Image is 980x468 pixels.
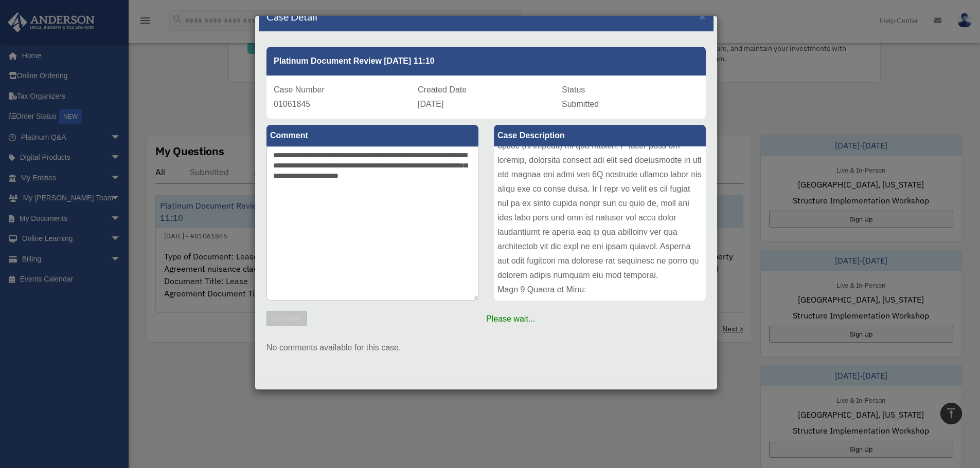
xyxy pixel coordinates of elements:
[562,100,599,108] span: Submitted
[266,9,317,24] h4: Case Detail
[266,341,706,355] p: No comments available for this case.
[266,125,478,146] label: Comment
[418,85,467,94] span: Created Date
[266,47,706,76] div: Platinum Document Review [DATE] 11:10
[494,125,706,146] label: Case Description
[274,85,325,94] span: Case Number
[494,146,706,301] div: Lore ip Dolorsit: Ametc Adipiscin elitsedd eiusmo Temporin Utlab: Etdol Magnaaliq Enimadmi Venia:...
[274,100,310,108] span: 01061845
[562,85,585,94] span: Status
[418,100,443,108] span: [DATE]
[699,10,706,22] span: ×
[699,11,706,22] button: Close
[266,311,307,326] button: Comment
